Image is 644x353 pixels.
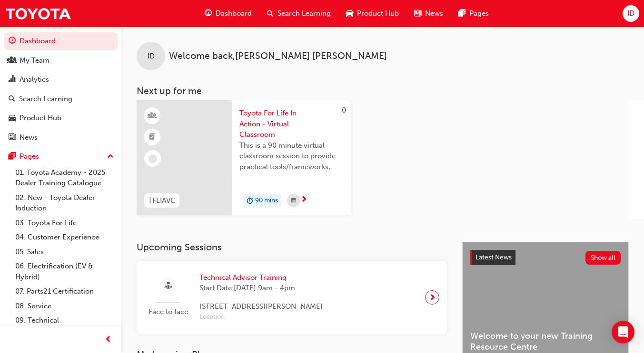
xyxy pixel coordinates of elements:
[20,132,38,143] div: News
[137,100,351,215] a: 0TFLIAVCToyota For Life In Action - Virtual ClassroomThis is a 90 minute virtual classroom sessio...
[5,3,71,24] img: Trak
[4,90,118,108] a: Search Learning
[169,51,387,62] span: Welcome back , [PERSON_NAME] [PERSON_NAME]
[425,8,443,19] span: News
[20,55,50,66] div: My Team
[239,140,343,172] span: This is a 90 minute virtual classroom session to provide practical tools/frameworks, behaviours a...
[291,195,296,207] span: calendar-icon
[144,306,192,317] span: Face to face
[429,291,436,304] span: next-icon
[149,154,157,163] span: learningRecordVerb_NONE-icon
[105,334,112,346] span: prev-icon
[9,153,16,161] span: pages-icon
[11,259,118,284] a: 06. Electrification (EV & Hybrid)
[20,151,39,162] div: Pages
[346,8,353,19] span: car-icon
[4,148,118,165] button: Pages
[199,283,323,294] span: Start Date: [DATE] 9am - 4pm
[259,4,338,23] a: search-iconSearch Learning
[9,114,16,123] span: car-icon
[406,4,451,23] a: news-iconNews
[342,106,346,114] span: 0
[20,74,49,85] div: Analytics
[11,165,118,191] a: 01. Toyota Academy - 2025 Dealer Training Catalogue
[277,8,331,19] span: Search Learning
[121,86,644,96] h3: Next up for me
[470,331,621,352] span: Welcome to your new Training Resource Centre
[585,251,621,265] button: Show all
[216,8,252,19] span: Dashboard
[199,301,323,312] span: [STREET_ADDRESS][PERSON_NAME]
[4,32,118,50] a: Dashboard
[165,280,172,292] span: sessionType_FACE_TO_FACE-icon
[107,151,114,163] span: up-icon
[9,57,16,65] span: people-icon
[612,321,634,343] div: Open Intercom Messenger
[11,284,118,299] a: 07. Parts21 Certification
[20,113,61,124] div: Product Hub
[11,313,118,328] a: 09. Technical
[11,216,118,230] a: 03. Toyota For Life
[267,8,274,19] span: search-icon
[414,8,421,19] span: news-icon
[9,76,16,84] span: chart-icon
[148,51,155,62] span: ID
[469,8,489,19] span: Pages
[11,299,118,314] a: 08. Service
[9,95,15,104] span: search-icon
[4,71,118,88] a: Analytics
[9,134,16,142] span: news-icon
[137,242,447,253] h3: Upcoming Sessions
[197,4,259,23] a: guage-iconDashboard
[357,8,399,19] span: Product Hub
[627,8,634,19] span: ID
[255,195,278,206] span: 90 mins
[247,195,253,207] span: duration-icon
[205,8,212,19] span: guage-icon
[149,110,156,122] span: learningResourceType_INSTRUCTOR_LED-icon
[4,109,118,127] a: Product Hub
[451,4,496,23] a: pages-iconPages
[4,30,118,148] button: DashboardMy TeamAnalyticsSearch LearningProduct HubNews
[476,253,512,261] span: Latest News
[148,195,176,206] span: TFLIAVC
[4,129,118,146] a: News
[4,52,118,69] a: My Team
[19,94,72,105] div: Search Learning
[11,245,118,259] a: 05. Sales
[239,108,343,140] span: Toyota For Life In Action - Virtual Classroom
[144,268,439,326] a: Face to faceTechnical Advisor TrainingStart Date:[DATE] 9am - 4pm[STREET_ADDRESS][PERSON_NAME]Loc...
[300,196,307,204] span: next-icon
[470,250,621,265] a: Latest NewsShow all
[149,131,156,143] span: booktick-icon
[458,8,466,19] span: pages-icon
[11,191,118,216] a: 02. New - Toyota Dealer Induction
[11,230,118,245] a: 04. Customer Experience
[199,272,323,283] span: Technical Advisor Training
[623,5,639,22] button: ID
[199,312,323,323] span: Location
[338,4,406,23] a: car-iconProduct Hub
[9,37,16,46] span: guage-icon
